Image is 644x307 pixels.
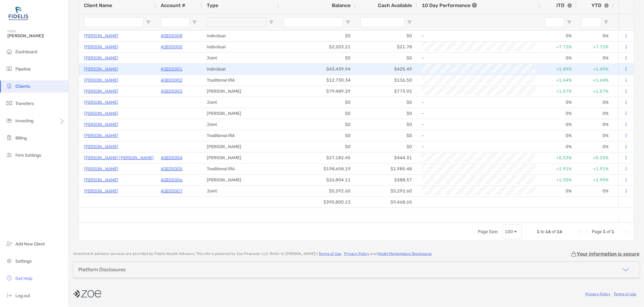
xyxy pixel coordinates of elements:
div: Individual [202,64,279,75]
div: - [422,97,535,107]
div: $0 [279,119,355,130]
div: - [422,142,535,152]
img: get-help icon [6,274,13,282]
div: Next Page [617,229,622,234]
p: [PERSON_NAME] [PERSON_NAME] [84,154,154,162]
div: 0% [577,108,614,119]
div: $773.92 [355,86,417,97]
span: [PERSON_NAME]! [7,33,65,38]
div: - [422,53,535,63]
span: 16 [545,229,551,234]
p: [PERSON_NAME] [84,176,118,184]
div: +1.64% [540,75,577,86]
span: of [607,229,611,234]
div: $0 [279,53,355,63]
div: Last Page [624,229,629,234]
div: 0% [540,53,577,63]
p: 4QE05004 [161,154,183,162]
button: Open Filter Menu [192,20,197,25]
img: Zoe Logo [7,2,29,25]
span: Pipeline [15,67,31,72]
a: [PERSON_NAME] [84,187,118,195]
div: - [422,108,535,119]
a: 4QE05005 [161,165,183,173]
div: $9,468.65 [355,197,417,208]
div: $0 [279,108,355,119]
input: Client Name Filter Input [84,17,143,27]
div: $0 [355,119,417,130]
div: $0 [355,141,417,152]
div: $79,489.29 [279,86,355,97]
a: [PERSON_NAME] [84,143,118,151]
div: 0% [540,30,577,41]
input: Balance Filter Input [284,17,343,27]
div: $425.49 [355,64,417,75]
div: 0% [540,130,577,141]
p: 4QE05008 [161,32,183,40]
div: $0 [279,97,355,108]
a: [PERSON_NAME] [84,121,118,128]
div: $21.78 [355,42,417,52]
div: [PERSON_NAME] [202,141,279,152]
a: [PERSON_NAME] [84,87,118,95]
img: clients icon [6,82,13,90]
a: 4QE05003 [161,87,183,95]
div: +1.90% [577,175,614,185]
p: 4QE05006 [161,176,183,184]
img: settings icon [6,257,13,265]
p: [PERSON_NAME] [84,32,118,40]
div: $0 [355,97,417,108]
span: Settings [15,259,32,264]
p: [PERSON_NAME] [84,132,118,139]
img: logout icon [6,292,13,299]
p: Your information is secure [577,251,639,257]
div: 0% [540,141,577,152]
div: Page Size: [478,229,498,234]
img: billing icon [6,134,13,141]
div: 0% [540,97,577,108]
div: 0% [577,119,614,130]
a: [PERSON_NAME] [84,54,118,62]
span: Client Name [84,2,112,8]
span: 1 [603,229,606,234]
a: [PERSON_NAME] [84,110,118,117]
a: [PERSON_NAME] [84,165,118,173]
a: 4QE05002 [161,76,183,84]
span: Dashboard [15,49,37,55]
img: dashboard icon [6,48,13,55]
div: Page Size [502,224,522,239]
div: Individual [202,42,279,52]
span: Type [207,2,218,8]
div: - [422,31,535,41]
div: Joint [202,53,279,63]
div: 0% [577,130,614,141]
p: 4QE05007 [161,187,183,195]
div: 0% [577,30,614,41]
div: $136.50 [355,75,417,86]
button: Open Filter Menu [567,20,572,25]
span: of [552,229,556,234]
img: investing icon [6,117,13,124]
a: [PERSON_NAME] [84,99,118,106]
button: Open Filter Menu [146,20,151,25]
div: [PERSON_NAME] [202,152,279,163]
div: - [422,131,535,141]
a: [PERSON_NAME] [84,65,118,73]
span: Firm Settings [15,153,41,158]
span: Clients [15,84,30,89]
div: $395,800.13 [279,197,355,208]
span: to [540,229,544,234]
button: Open Filter Menu [269,20,274,25]
div: $27,182.45 [279,152,355,163]
div: Joint [202,186,279,196]
a: 4QE05001 [161,65,183,73]
div: 0% [577,97,614,108]
p: [PERSON_NAME] [84,43,118,51]
div: $43,439.94 [279,64,355,75]
div: Platform Disclosures [78,267,126,273]
div: Traditional IRA [202,130,279,141]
